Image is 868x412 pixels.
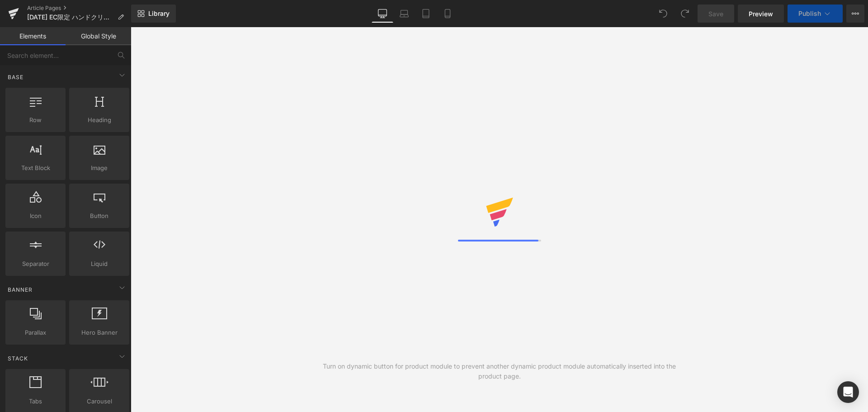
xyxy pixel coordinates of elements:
span: Button [72,211,127,221]
a: Mobile [437,5,458,23]
span: Publish [798,10,821,17]
span: Icon [8,211,63,221]
div: Turn on dynamic button for product module to prevent another dynamic product module automatically... [315,361,684,381]
span: Tabs [8,397,63,406]
div: Open Intercom Messenger [837,381,859,403]
span: Heading [72,115,127,125]
span: Carousel [72,397,127,406]
span: Save [708,9,723,19]
span: Separator [8,259,63,269]
a: Global Style [66,27,131,45]
span: Parallax [8,328,63,337]
a: Desktop [372,5,393,23]
span: Preview [749,9,773,19]
span: [DATE] EC限定 ハンドクリーム サンプル PRESENT [27,14,114,21]
a: Laptop [393,5,415,23]
button: Undo [654,5,672,23]
span: Liquid [72,259,127,269]
span: Text Block [8,163,63,173]
button: Publish [788,5,843,23]
span: Stack [7,354,29,363]
span: Banner [7,285,33,294]
a: Tablet [415,5,437,23]
a: New Library [131,5,176,23]
span: Row [8,115,63,125]
button: More [846,5,864,23]
span: Hero Banner [72,328,127,337]
button: Redo [676,5,694,23]
span: Library [148,9,170,18]
span: Image [72,163,127,173]
a: Article Pages [27,5,131,12]
a: Preview [738,5,784,23]
span: Base [7,73,24,81]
